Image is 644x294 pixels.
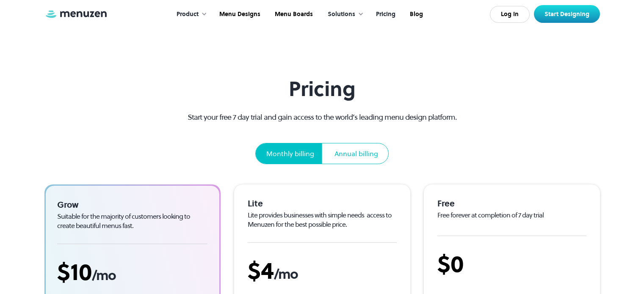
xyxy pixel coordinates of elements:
[274,265,298,283] span: /mo
[437,250,586,278] div: $0
[368,1,402,27] a: Pricing
[402,1,429,27] a: Blog
[437,198,586,209] div: Free
[57,258,208,286] div: $
[211,1,267,27] a: Menu Designs
[437,211,586,220] div: Free forever at completion of 7 day trial
[172,111,472,123] p: Start your free 7 day trial and gain access to the world’s leading menu design platform.
[248,211,397,229] div: Lite provides businesses with simple needs access to Menuzen for the best possible price.
[248,256,397,285] div: $
[168,1,211,27] div: Product
[248,198,397,209] div: Lite
[70,256,92,288] span: 10
[267,1,319,27] a: Menu Boards
[172,77,472,101] h1: Pricing
[261,254,274,287] span: 4
[266,148,314,159] div: Monthly billing
[57,212,208,230] div: Suitable for the majority of customers looking to create beautiful menus fast.
[92,266,116,285] span: /mo
[57,199,208,210] div: Grow
[328,10,355,19] div: Solutions
[319,1,368,27] div: Solutions
[177,10,199,19] div: Product
[534,5,600,23] a: Start Designing
[334,148,378,159] div: Annual billing
[490,6,530,23] a: Log In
